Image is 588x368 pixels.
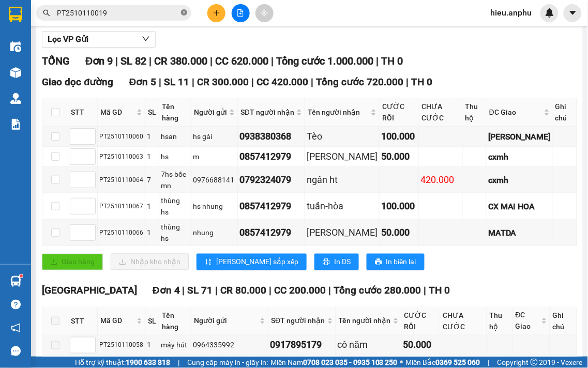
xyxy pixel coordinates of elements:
span: message [11,346,21,356]
span: Tổng cước 1.000.000 [276,55,373,67]
div: [PERSON_NAME] [307,149,378,164]
span: | [183,285,185,297]
span: | [192,76,194,88]
span: SL 82 [120,55,146,67]
button: printerIn DS [314,254,359,270]
img: solution-icon [10,119,21,130]
span: | [271,55,274,67]
span: CC 420.000 [257,76,308,88]
div: MATDA [488,226,551,239]
div: 50.000 [381,149,417,164]
span: Đơn 5 [129,76,157,88]
span: CC 620.000 [215,55,268,67]
strong: 0708 023 035 - 0935 103 250 [303,358,398,366]
th: CƯỚC RỒI [380,98,419,127]
span: | [251,76,254,88]
span: notification [11,323,21,333]
div: 50.000 [403,338,439,352]
div: 0857412979 [239,149,303,164]
span: | [178,357,179,368]
div: 0964335992 [193,340,266,351]
span: Người gửi [194,315,258,327]
td: 0857412979 [238,147,305,167]
span: printer [375,258,382,267]
span: | [424,285,427,297]
div: 0866772798 [99,44,204,59]
div: m [193,151,236,162]
span: Tổng cước 280.000 [334,285,421,297]
div: 0938380368 [239,129,303,144]
div: 7hs bốc mn [161,168,189,191]
div: 1 [147,131,157,142]
span: TH 0 [429,285,450,297]
div: cxmh [488,174,551,187]
span: CR 300.000 [197,76,249,88]
span: Lọc VP Gửi [48,33,88,45]
span: SL 71 [188,285,213,297]
span: Người gửi [194,106,227,118]
button: sort-ascending[PERSON_NAME] sắp xếp [197,254,307,270]
th: Tên hàng [159,98,191,127]
div: PT2510110063 [99,152,143,162]
span: Tên người nhận [308,106,369,118]
div: 100.000 [381,199,417,213]
div: 1 [147,340,157,351]
span: question-circle [11,300,21,310]
div: [PERSON_NAME] [9,9,92,32]
th: STT [68,98,98,127]
div: máy hút [161,340,189,351]
div: thùng hs [161,195,189,218]
button: file-add [232,4,250,22]
span: | [329,285,331,297]
span: | [406,76,409,88]
td: Tèo [305,127,380,147]
button: Lọc VP Gửi [42,31,156,48]
span: TỔNG [42,55,70,67]
div: PT2510110067 [99,202,143,211]
span: Nhận: [99,9,124,20]
button: aim [255,4,274,22]
span: | [488,357,490,368]
div: 7 [147,174,157,186]
span: copyright [531,359,538,366]
span: [PERSON_NAME] sắp xếp [216,256,298,268]
div: hs công [9,32,92,44]
th: SL [145,98,159,127]
div: PT2510110066 [99,228,143,238]
div: 1 [147,227,157,238]
span: | [269,285,272,297]
td: ngân ht [305,167,380,193]
span: Gửi: [9,9,25,20]
span: [GEOGRAPHIC_DATA] [42,285,137,297]
span: In DS [334,256,351,268]
span: | [149,55,152,67]
td: PT2510110063 [98,147,145,167]
span: | [210,55,213,67]
th: Thu hộ [487,307,513,335]
div: [PERSON_NAME] [307,225,378,240]
span: ĐC Giao [516,310,539,332]
div: nhung [193,227,236,238]
span: CR 380.000 [154,55,207,67]
div: cô năm [338,338,400,352]
span: Tổng cước 720.000 [316,76,403,88]
div: 0976688141 [193,174,236,186]
div: PT2510110058 [99,341,143,350]
td: 0938380368 [238,127,305,147]
span: printer [323,258,330,267]
div: CX MAI HOA [488,200,551,213]
span: Tên người nhận [339,315,391,327]
span: | [216,285,218,297]
span: caret-down [568,8,578,18]
td: 0917895179 [268,335,336,356]
span: | [311,76,313,88]
span: SĐT người nhận [271,315,325,327]
div: 420.000 [420,173,461,187]
div: thùng hs [161,221,189,244]
td: cô năm [336,335,402,356]
td: tuấn-thanh [305,147,380,167]
button: downloadNhập kho nhận [111,254,189,270]
span: Hỗ trợ kỹ thuật: [75,357,170,368]
div: 100.000 [381,129,417,144]
div: 50.000 [381,225,417,240]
